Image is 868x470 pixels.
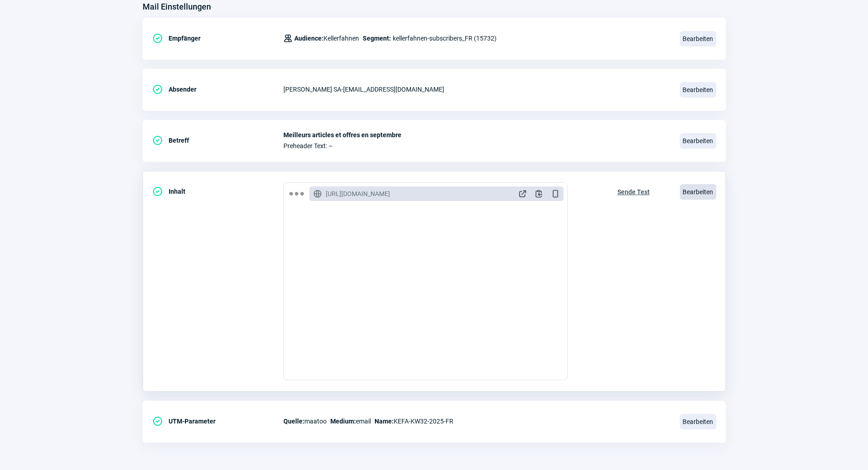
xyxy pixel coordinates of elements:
span: KEFA-KW32-2025-FR [375,416,453,427]
span: email [330,416,371,427]
span: Medium: [330,418,356,425]
span: Sende Test [617,185,650,199]
span: Bearbeiten [680,31,716,46]
span: Preheader Text: – [283,142,669,150]
span: Bearbeiten [680,82,716,98]
span: Bearbeiten [680,133,716,149]
div: Absender [152,80,283,98]
div: UTM-Parameter [152,412,283,430]
span: Bearbeiten [680,414,716,429]
span: Meilleurs articles et offres en septembre [283,131,669,139]
div: Betreff [152,131,283,150]
span: Quelle: [283,418,304,425]
div: kellerfahnen-subscribers_FR (15732) [283,29,497,47]
div: Empfänger [152,29,283,47]
div: [PERSON_NAME] SA - [EMAIL_ADDRESS][DOMAIN_NAME] [283,80,669,98]
span: [URL][DOMAIN_NAME] [326,189,390,198]
button: Sende Test [608,182,659,200]
span: maatoo [283,416,327,427]
span: Bearbeiten [680,184,716,200]
span: Kellerfahnen [294,33,359,44]
div: Inhalt [152,182,283,201]
span: Name: [375,418,394,425]
span: Segment: [363,33,391,44]
span: Audience: [294,35,324,42]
